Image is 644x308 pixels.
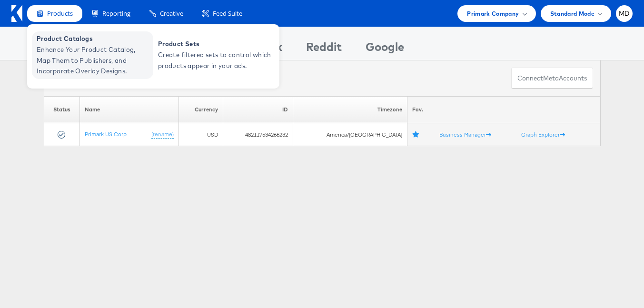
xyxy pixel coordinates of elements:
span: meta [543,74,559,83]
th: Currency [178,96,223,123]
td: America/[GEOGRAPHIC_DATA] [293,123,407,146]
a: Product Catalogs Enhance Your Product Catalog, Map Them to Publishers, and Incorporate Overlay De... [32,31,153,79]
span: Creative [160,9,183,18]
span: Create filtered sets to control which products appear in your ads. [158,50,272,71]
span: Products [47,9,73,18]
th: Status [44,96,80,123]
span: Standard Mode [550,9,594,19]
span: Feed Suite [213,9,242,18]
span: Product Catalogs [37,33,151,44]
th: ID [223,96,293,123]
th: Name [80,96,178,123]
span: MD [619,10,630,17]
span: Product Sets [158,39,272,50]
a: Graph Explorer [521,131,565,138]
td: 482117534266232 [223,123,293,146]
div: Tiktok [248,39,282,60]
div: Reddit [306,39,342,60]
th: Timezone [293,96,407,123]
span: Enhance Your Product Catalog, Map Them to Publishers, and Incorporate Overlay Designs. [37,44,151,77]
a: Business Manager [439,131,491,138]
button: ConnectmetaAccounts [511,68,593,89]
span: Reporting [102,9,130,18]
span: Primark Company [467,9,519,19]
a: Product Sets Create filtered sets to control which products appear in your ads. [153,31,275,79]
a: (rename) [151,130,174,139]
td: USD [178,123,223,146]
a: Primark US Corp [85,130,127,138]
div: Google [366,39,404,60]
